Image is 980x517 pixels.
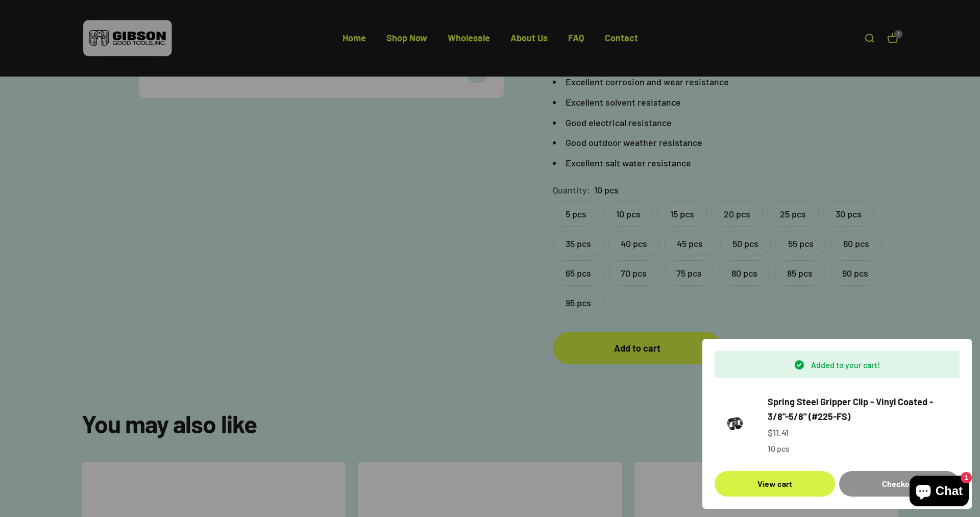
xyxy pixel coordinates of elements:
img: Gripper clip, made & shipped from the USA! [715,404,755,445]
div: Added to your cart! [715,351,960,379]
div: Checkout [851,477,947,490]
button: Checkout [839,471,960,497]
a: View cart [715,471,835,497]
sale-price: $11.41 [768,425,789,440]
a: Spring Steel Gripper Clip - Vinyl Coated - 3/8"-5/8" (#225-FS) [768,395,960,424]
inbox-online-store-chat: Shopify online store chat [906,476,972,509]
p: 10 pcs [768,442,960,455]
